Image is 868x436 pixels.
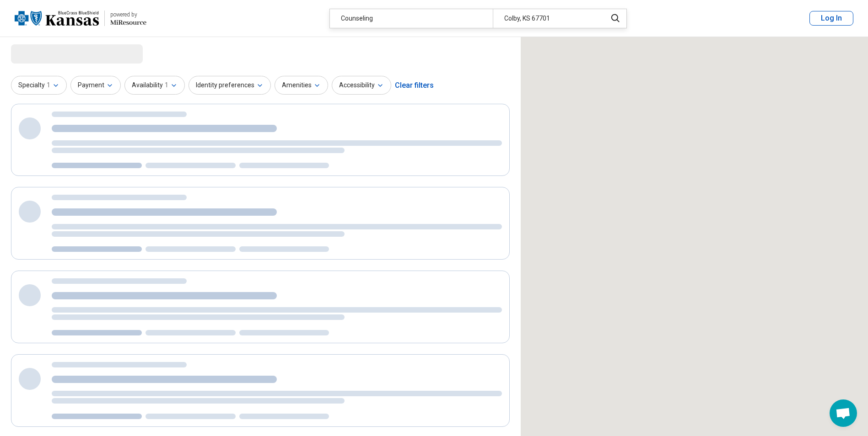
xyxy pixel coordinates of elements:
button: Payment [70,76,121,95]
div: Clear filters [395,74,434,96]
span: 1 [47,80,50,90]
div: powered by [110,11,146,19]
button: Accessibility [332,76,391,95]
button: Availability1 [124,76,185,95]
div: Colby, KS 67701 [493,9,601,28]
button: Log In [809,11,853,26]
span: 1 [165,80,168,90]
img: Blue Cross Blue Shield Kansas [15,7,99,29]
span: Loading... [11,44,88,63]
div: Open chat [830,399,857,427]
div: Counseling [330,9,493,28]
a: Blue Cross Blue Shield Kansaspowered by [15,7,146,29]
button: Amenities [275,76,328,95]
button: Identity preferences [189,76,271,95]
button: Specialty1 [11,76,67,95]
